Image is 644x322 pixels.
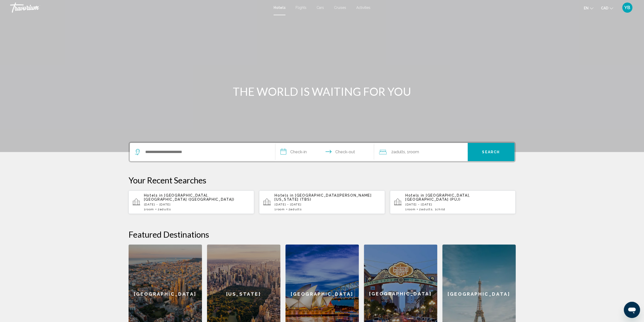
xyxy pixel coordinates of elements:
button: Check in and out dates [275,143,374,161]
iframe: Button to launch messaging window [624,302,640,318]
button: Change currency [601,4,613,12]
button: Search [468,143,514,161]
button: Travelers: 2 adults, 0 children [374,143,468,161]
span: Search [482,150,500,154]
h2: Featured Destinations [129,229,516,239]
span: 1 [144,207,154,211]
button: Change language [584,4,593,12]
p: [DATE] - [DATE] [275,203,381,206]
div: Search widget [130,143,514,161]
p: [DATE] - [DATE] [405,203,512,206]
p: [DATE] - [DATE] [144,203,250,206]
span: 1 [275,207,285,211]
button: Hotels in [GEOGRAPHIC_DATA], [GEOGRAPHIC_DATA] (PUJ)[DATE] - [DATE]1Room2Adults, 1Child [390,190,516,214]
p: Your Recent Searches [129,175,516,185]
span: en [584,6,589,10]
button: User Menu [621,2,634,13]
span: 2 [158,207,171,211]
span: Adults [393,149,405,154]
span: 2 [391,148,405,156]
span: 2 [419,207,432,211]
a: Travorium [10,3,268,13]
button: Hotels in [GEOGRAPHIC_DATA][PERSON_NAME][US_STATE] (TBS)[DATE] - [DATE]1Room2Adults [259,190,385,214]
a: Hotels [274,6,285,10]
a: Cruises [334,6,346,10]
a: Flights [296,6,306,10]
a: Cars [317,6,324,10]
h1: THE WORLD IS WAITING FOR YOU [227,85,417,98]
span: [GEOGRAPHIC_DATA][PERSON_NAME][US_STATE] (TBS) [275,193,371,201]
span: , 1 [432,207,445,211]
span: Adults [290,207,302,211]
span: [GEOGRAPHIC_DATA], [GEOGRAPHIC_DATA] ([GEOGRAPHIC_DATA]) [144,193,235,201]
span: Room [146,207,154,211]
span: Room [276,207,285,211]
span: Child [437,207,445,211]
span: Room [409,149,419,154]
span: 1 [405,207,416,211]
a: Activities [356,6,370,10]
span: Room [407,207,416,211]
span: CAD [601,6,608,10]
span: Adults [421,207,432,211]
button: Hotels in [GEOGRAPHIC_DATA], [GEOGRAPHIC_DATA] ([GEOGRAPHIC_DATA])[DATE] - [DATE]1Room2Adults [129,190,254,214]
span: Hotels in [275,193,294,197]
span: Hotels in [405,193,424,197]
span: , 1 [405,148,419,156]
span: Adults [160,207,171,211]
span: [GEOGRAPHIC_DATA], [GEOGRAPHIC_DATA] (PUJ) [405,193,470,201]
span: 2 [288,207,302,211]
span: YB [624,5,630,10]
span: Hotels in [144,193,163,197]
